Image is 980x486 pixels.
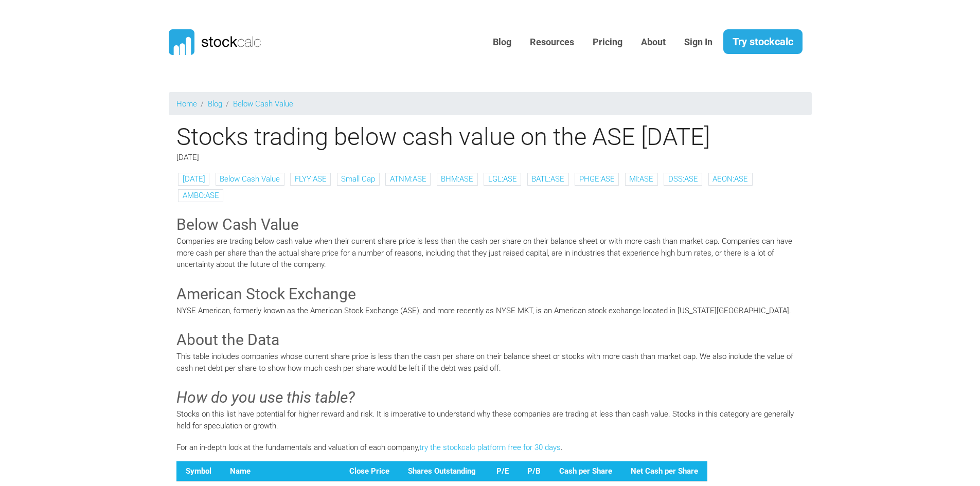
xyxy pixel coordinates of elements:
a: Home [176,99,197,109]
a: FLYY:ASE [295,174,327,184]
a: Blog [208,99,222,109]
th: Name [221,461,340,482]
a: DSS:ASE [668,174,698,184]
a: ATNM:ASE [390,174,426,184]
p: For an in-depth look at the fundamentals and valuation of each company, . [176,442,804,454]
a: Below Cash Value [233,99,293,109]
h3: Below Cash Value [176,214,804,236]
p: Stocks on this list have potential for higher reward and risk. It is imperative to understand why... [176,408,804,431]
h3: How do you use this table? [176,387,804,408]
th: Shares Outstanding [399,461,485,482]
p: This table includes companies whose current share price is less than the cash per share on their ... [176,351,804,374]
a: LGL:ASE [488,174,517,184]
a: Blog [485,30,519,55]
th: P/B [518,461,550,482]
a: try the stockcalc platform free for 30 days [419,443,561,452]
a: Sign In [676,30,720,55]
a: AMBO:ASE [183,191,219,200]
a: Below Cash Value [220,174,280,184]
a: Pricing [585,30,630,55]
th: P/E [485,461,518,482]
a: MI:ASE [629,174,653,184]
th: Close Price [340,461,399,482]
th: Cash per Share [550,461,621,482]
h1: Stocks trading below cash value on the ASE [DATE] [169,122,812,151]
a: Try stockcalc [723,29,803,54]
a: PHGE:ASE [579,174,615,184]
h3: American Stock Exchange [176,283,804,305]
nav: breadcrumb [169,92,812,115]
h3: About the Data [176,329,804,351]
th: Symbol [176,461,221,482]
p: NYSE American, formerly known as the American Stock Exchange (ASE), and more recently as NYSE MKT... [176,305,804,317]
span: [DATE] [176,153,199,162]
th: Net Cash per Share [621,461,707,482]
a: AEON:ASE [712,174,748,184]
a: Small Cap [341,174,375,184]
a: BATL:ASE [531,174,564,184]
a: [DATE] [183,174,205,184]
p: Companies are trading below cash value when their current share price is less than the cash per s... [176,236,804,271]
a: Resources [522,30,582,55]
a: BHM:ASE [441,174,473,184]
a: About [633,30,673,55]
